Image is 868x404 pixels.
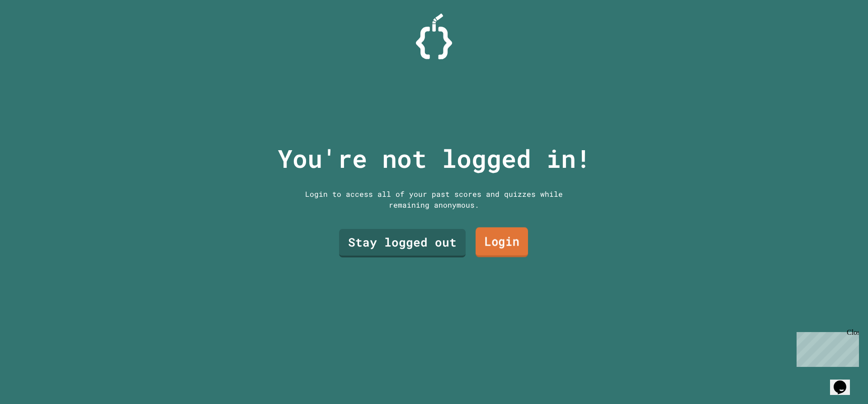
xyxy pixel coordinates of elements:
a: Login [476,228,528,257]
a: Stay logged out [339,229,466,257]
div: Login to access all of your past scores and quizzes while remaining anonymous. [298,189,570,210]
img: Logo.svg [416,14,452,59]
p: You're not logged in! [278,140,591,177]
iframe: chat widget [793,328,859,367]
iframe: chat widget [830,368,859,395]
div: Chat with us now!Close [4,4,62,57]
